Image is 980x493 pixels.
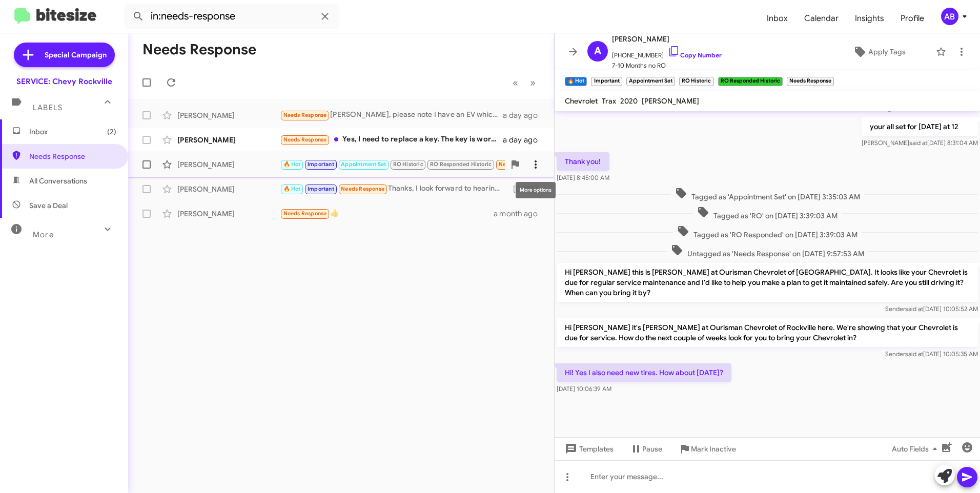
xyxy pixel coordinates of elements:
div: Yes, I need to replace a key. The key is working but plastic broken Also I am having the same pro... [280,134,503,146]
small: Appointment Set [626,77,675,86]
span: Auto Fields [892,440,941,458]
div: a day ago [503,110,546,120]
span: 2020 [620,96,638,106]
p: Thank you! [557,152,609,171]
p: Hi [PERSON_NAME] it's [PERSON_NAME] at Ourisman Chevrolet of Rockville here. We're showing that y... [557,318,978,347]
div: Hi! Yes I also need new tires. How about [DATE]? [280,158,505,170]
a: Profile [892,4,932,33]
span: Tagged as 'Appointment Set' on [DATE] 3:35:03 AM [671,187,864,202]
span: A [594,43,601,59]
button: Apply Tags [827,43,931,61]
button: Mark Inactive [670,440,744,458]
span: « [513,76,518,89]
small: 🔥 Hot [565,77,587,86]
div: [PERSON_NAME] [177,209,280,219]
span: [PERSON_NAME] [612,33,722,45]
small: RO Responded Historic [718,77,783,86]
span: Needs Response [283,136,327,143]
a: Copy Number [668,51,722,59]
span: Chevrolet [565,96,598,106]
span: Templates [563,440,614,458]
span: Untagged as 'Needs Response' on [DATE] 9:57:53 AM [667,244,868,259]
small: Needs Response [787,77,834,86]
span: » [530,76,536,89]
div: [PERSON_NAME], please note I have an EV which only comes in every 7,500 miles for service. I was ... [280,109,503,121]
button: Auto Fields [884,440,949,458]
button: AB [932,8,969,25]
span: [PERSON_NAME] [642,96,699,106]
span: [PERSON_NAME] [DATE] 8:31:04 AM [862,139,978,147]
div: [PERSON_NAME] [177,135,280,145]
div: Thanks, I look forward to hearing from them. [280,183,508,195]
span: said at [905,350,923,358]
span: Needs Response [283,112,327,118]
span: More [33,230,54,239]
span: Labels [33,103,63,112]
span: [DATE] 10:06:39 AM [557,385,611,393]
span: Appointment Set [341,161,386,168]
a: Insights [847,4,892,33]
nav: Page navigation example [507,72,542,93]
small: RO Historic [679,77,713,86]
span: Needs Response [29,151,116,161]
div: a month ago [494,209,546,219]
span: (2) [107,127,116,137]
h1: Needs Response [142,42,256,58]
span: RO Historic [393,161,423,168]
span: 🔥 Hot [283,186,301,192]
a: Calendar [796,4,847,33]
span: Sender [DATE] 10:05:52 AM [885,305,978,313]
span: [DATE] 8:45:00 AM [557,174,609,181]
span: Needs Response [499,161,542,168]
span: 🔥 Hot [283,161,301,168]
span: Important [308,161,334,168]
div: a day ago [503,135,546,145]
span: Apply Tags [868,43,906,61]
p: your all set for [DATE] at 12 [862,117,978,136]
span: Important [308,186,334,192]
div: AB [941,8,958,25]
span: Save a Deal [29,200,68,211]
span: said at [905,305,923,313]
span: Inbox [29,127,116,137]
span: Tagged as 'RO Responded' on [DATE] 3:39:03 AM [673,225,862,240]
span: Tagged as 'RO' on [DATE] 3:39:03 AM [693,206,842,221]
div: [PERSON_NAME] [177,159,280,170]
a: Special Campaign [14,43,115,67]
button: Templates [555,440,622,458]
div: More options [516,182,556,198]
button: Pause [622,440,670,458]
span: said at [909,139,927,147]
span: [PHONE_NUMBER] [612,45,722,60]
div: SERVICE: Chevy Rockville [16,76,112,87]
span: All Conversations [29,176,87,186]
span: Needs Response [283,210,327,217]
small: Important [591,77,622,86]
input: Search [124,4,339,29]
div: 👍 [280,208,494,219]
div: [PERSON_NAME] [177,110,280,120]
a: Inbox [759,4,796,33]
span: Sender [DATE] 10:05:35 AM [885,350,978,358]
div: [PERSON_NAME] [177,184,280,194]
button: Previous [506,72,524,93]
span: 7-10 Months no RO [612,60,722,71]
span: Trax [602,96,616,106]
p: Hi! Yes I also need new tires. How about [DATE]? [557,363,731,382]
button: Next [524,72,542,93]
span: RO Responded Historic [430,161,492,168]
span: Special Campaign [45,50,107,60]
span: Pause [642,440,662,458]
span: Needs Response [341,186,384,192]
p: Hi [PERSON_NAME] this is [PERSON_NAME] at Ourisman Chevrolet of [GEOGRAPHIC_DATA]. It looks like ... [557,263,978,302]
span: Mark Inactive [691,440,736,458]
